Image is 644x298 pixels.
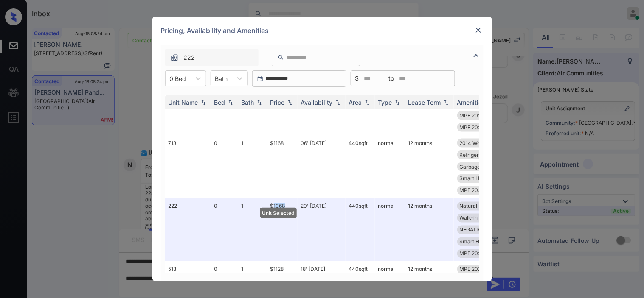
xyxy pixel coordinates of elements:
[214,99,225,106] div: Bed
[363,100,371,106] img: sorting
[389,74,394,83] span: to
[405,198,454,262] td: 12 months
[375,198,405,262] td: normal
[349,99,362,106] div: Area
[199,100,208,106] img: sorting
[238,135,267,198] td: 1
[460,227,506,233] span: NEGATIVE View N...
[211,198,238,262] td: 0
[298,135,346,198] td: 06' [DATE]
[334,100,342,106] img: sorting
[298,198,346,262] td: 20' [DATE]
[442,100,450,106] img: sorting
[405,135,454,198] td: 12 months
[270,99,285,106] div: Price
[355,74,359,83] span: $
[460,187,507,194] span: MPE 2024 Studen...
[460,239,506,245] span: Smart Home Ther...
[170,53,179,62] img: icon-zuma
[267,135,298,198] td: $1168
[460,203,491,209] span: Natural Light
[267,198,298,262] td: $1068
[460,112,501,119] span: MPE 2024 Lobby
[460,215,497,221] span: Walk-in Closets
[393,100,402,106] img: sorting
[238,198,267,262] td: 1
[226,100,235,106] img: sorting
[460,124,507,131] span: MPE 2024 Studen...
[474,26,483,34] img: close
[211,135,238,198] td: 0
[242,99,254,106] div: Bath
[457,99,486,106] div: Amenities
[152,17,492,45] div: Pricing, Availability and Amenities
[471,50,481,61] img: icon-zuma
[346,198,375,262] td: 440 sqft
[375,135,405,198] td: normal
[165,198,211,262] td: 222
[184,53,195,62] span: 222
[460,164,504,170] span: Garbage disposa...
[278,53,284,61] img: icon-zuma
[165,135,211,198] td: 713
[378,99,392,106] div: Type
[346,135,375,198] td: 440 sqft
[286,100,294,106] img: sorting
[301,99,333,106] div: Availability
[460,251,501,257] span: MPE 2024 Lobby
[460,140,503,146] span: 2014 Wood Floor...
[255,100,264,106] img: sorting
[408,99,441,106] div: Lease Term
[169,99,198,106] div: Unit Name
[460,152,500,158] span: Refrigerator Le...
[460,175,506,182] span: Smart Home Ther...
[460,266,507,273] span: MPE 2024 Studen...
